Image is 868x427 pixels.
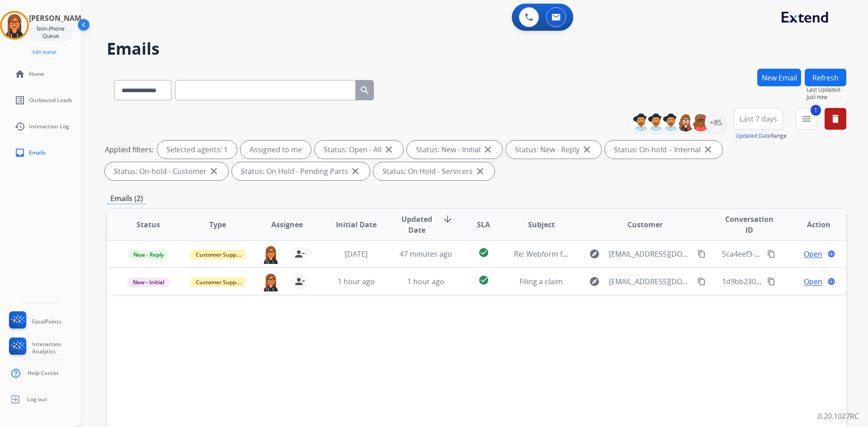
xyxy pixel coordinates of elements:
[827,250,835,258] mat-icon: language
[627,219,663,230] span: Customer
[757,69,801,86] button: New Email
[736,132,787,140] span: Range
[232,162,370,180] div: Status: On Hold - Pending Parts
[7,311,61,332] a: FocalPoints
[830,113,841,124] mat-icon: delete
[7,338,81,358] a: Interaction Analytics
[609,249,693,259] span: [EMAIL_ADDRESS][DOMAIN_NAME]
[345,249,368,259] span: [DATE]
[29,70,44,78] span: Home
[209,219,226,230] span: Type
[32,318,61,325] span: FocalPoints
[514,249,731,259] span: Re: Webform from [EMAIL_ADDRESS][DOMAIN_NAME] on [DATE]
[399,214,435,235] span: Updated Date
[400,249,452,259] span: 47 minutes ago
[350,166,361,177] mat-icon: close
[482,144,493,155] mat-icon: close
[605,141,722,159] div: Status: On-hold – Internal
[407,277,444,286] span: 1 hour ago
[478,275,489,286] mat-icon: check_circle
[705,112,726,133] div: +85
[506,141,601,159] div: Status: New - Reply
[373,162,495,180] div: Status: On Hold - Servicers
[14,95,25,106] mat-icon: list_alt
[128,250,169,259] span: New - Reply
[722,214,776,235] span: Conversation ID
[29,47,60,57] button: Edit Avatar
[336,219,377,230] span: Initial Date
[294,276,305,287] mat-icon: person_remove
[29,123,69,130] span: Interaction Log
[32,341,81,355] span: Interaction Analytics
[442,214,453,225] mat-icon: arrow_downward
[241,141,311,159] div: Assigned to me
[581,144,592,155] mat-icon: close
[28,370,59,377] span: Help Center
[477,219,490,230] span: SLA
[29,13,88,23] h3: [PERSON_NAME]
[359,85,370,96] mat-icon: search
[801,113,812,124] mat-icon: menu
[29,149,46,156] span: Emails
[767,277,775,286] mat-icon: content_copy
[262,272,280,291] img: agent-avatar
[27,396,47,403] span: Log out
[807,94,846,101] span: Just now
[315,141,403,159] div: Status: Open - All
[338,277,375,286] span: 1 hour ago
[804,276,822,287] span: Open
[29,97,72,104] span: Outbound Leads
[777,209,846,240] th: Action
[740,117,777,121] span: Last 7 days
[14,147,25,158] mat-icon: inbox
[475,166,486,177] mat-icon: close
[407,141,502,159] div: Status: New - Initial
[698,250,706,258] mat-icon: content_copy
[107,40,846,58] h2: Emails
[190,250,249,259] span: Customer Support
[208,166,219,177] mat-icon: close
[190,277,249,287] span: Customer Support
[157,141,237,159] div: Selected agents: 1
[796,108,817,130] button: 1
[698,277,706,286] mat-icon: content_copy
[14,69,25,80] mat-icon: home
[734,108,783,130] button: Last 7 days
[478,247,489,258] mat-icon: check_circle
[804,249,822,259] span: Open
[805,69,846,86] button: Refresh
[703,144,713,155] mat-icon: close
[807,86,846,94] span: Last Updated:
[528,219,555,230] span: Subject
[519,277,563,286] span: Filing a claim
[736,132,771,140] button: Updated Date
[827,277,835,286] mat-icon: language
[2,13,27,38] img: avatar
[137,219,160,230] span: Status
[383,144,394,155] mat-icon: close
[818,411,859,422] p: 0.20.1027RC
[29,23,72,42] div: Non-Phone Queue
[105,162,228,180] div: Status: On-hold - Customer
[609,276,693,287] span: [EMAIL_ADDRESS][DOMAIN_NAME]
[262,245,280,264] img: agent-avatar
[722,277,862,286] span: 1d9bb230-4bc5-41ec-bc2b-dd9fec22d536
[589,276,600,287] mat-icon: explore
[294,249,305,259] mat-icon: person_remove
[105,144,154,155] p: Applied filters:
[767,250,775,258] mat-icon: content_copy
[271,219,303,230] span: Assignee
[589,249,600,259] mat-icon: explore
[14,121,25,132] mat-icon: history
[127,277,170,287] span: New - Initial
[811,105,821,116] span: 1
[722,249,856,259] span: 5ca4eef3-75fb-4944-9c84-06a2f4bb70c2
[107,193,146,204] p: Emails (2)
